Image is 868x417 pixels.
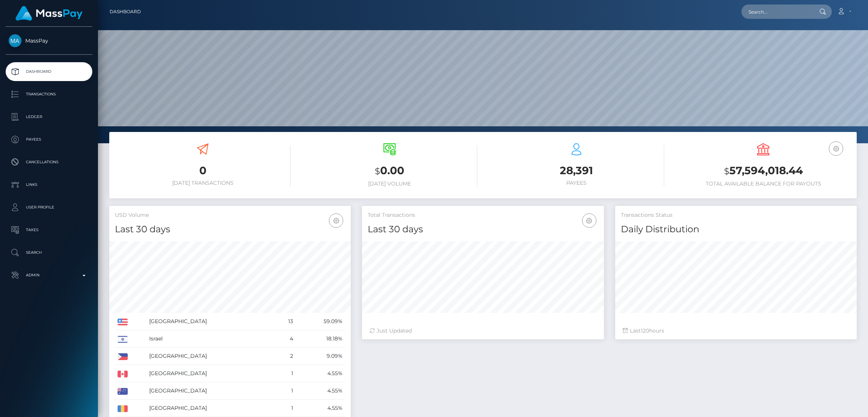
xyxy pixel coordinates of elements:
[6,107,92,126] a: Ledger
[641,327,649,334] span: 120
[6,130,92,149] a: Payees
[368,223,598,236] h4: Last 30 days
[9,156,89,168] p: Cancellations
[296,365,345,382] td: 4.55%
[15,6,83,21] img: MassPay Logo
[110,4,141,20] a: Dashboard
[302,181,477,187] h6: [DATE] Volume
[6,266,92,285] a: Admin
[6,175,92,194] a: Links
[6,62,92,81] a: Dashboard
[275,400,296,417] td: 1
[9,179,89,190] p: Links
[147,400,275,417] td: [GEOGRAPHIC_DATA]
[9,224,89,236] p: Taxes
[275,313,296,330] td: 13
[147,365,275,382] td: [GEOGRAPHIC_DATA]
[621,223,851,236] h4: Daily Distribution
[741,5,812,19] input: Search...
[675,181,851,187] h6: Total Available Balance for Payouts
[115,180,290,186] h6: [DATE] Transactions
[275,365,296,382] td: 1
[6,153,92,172] a: Cancellations
[368,212,598,219] h5: Total Transactions
[115,163,290,178] h3: 0
[296,382,345,400] td: 4.55%
[118,405,128,412] img: RO.png
[275,330,296,348] td: 4
[489,180,664,186] h6: Payees
[9,111,89,123] p: Ledger
[6,221,92,239] a: Taxes
[9,247,89,258] p: Search
[9,134,89,145] p: Payees
[6,198,92,217] a: User Profile
[302,163,477,179] h3: 0.00
[623,327,849,335] div: Last hours
[9,202,89,213] p: User Profile
[6,37,92,44] span: MassPay
[147,313,275,330] td: [GEOGRAPHIC_DATA]
[296,348,345,365] td: 9.09%
[118,353,128,360] img: PH.png
[296,313,345,330] td: 59.09%
[6,243,92,262] a: Search
[275,348,296,365] td: 2
[375,166,380,176] small: $
[115,212,345,219] h5: USD Volume
[370,327,596,335] div: Just Updated
[118,319,128,325] img: US.png
[9,270,89,281] p: Admin
[6,85,92,104] a: Transactions
[147,330,275,348] td: Israel
[9,89,89,100] p: Transactions
[9,34,21,47] img: MassPay
[296,400,345,417] td: 4.55%
[118,371,128,377] img: CA.png
[724,166,729,176] small: $
[115,223,345,236] h4: Last 30 days
[675,163,851,179] h3: 57,594,018.44
[9,66,89,77] p: Dashboard
[296,330,345,348] td: 18.18%
[621,212,851,219] h5: Transactions Status
[147,382,275,400] td: [GEOGRAPHIC_DATA]
[118,388,128,395] img: AU.png
[275,382,296,400] td: 1
[489,163,664,178] h3: 28,391
[118,336,128,343] img: IL.png
[147,348,275,365] td: [GEOGRAPHIC_DATA]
